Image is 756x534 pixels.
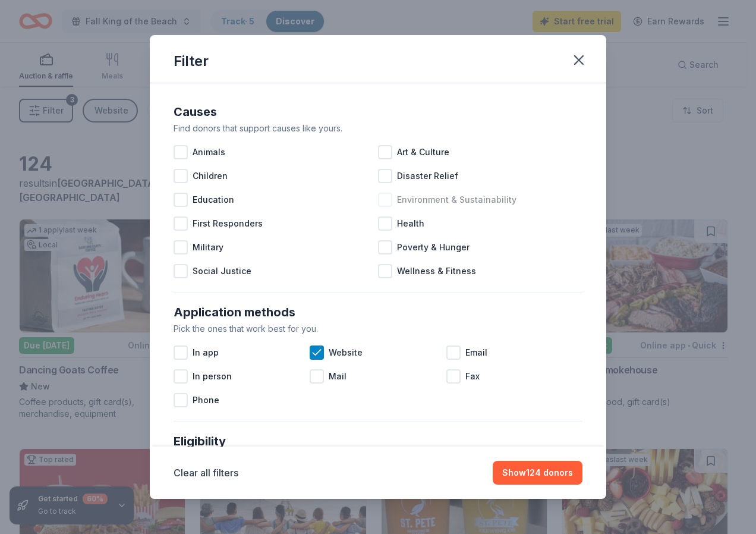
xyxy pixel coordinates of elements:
[397,145,449,159] span: Art & Culture
[174,52,209,71] div: Filter
[193,169,228,183] span: Children
[493,461,582,485] button: Show124 donors
[397,169,458,183] span: Disaster Relief
[397,216,424,231] span: Health
[174,303,582,322] div: Application methods
[193,193,234,207] span: Education
[397,193,516,207] span: Environment & Sustainability
[193,145,225,159] span: Animals
[397,264,476,278] span: Wellness & Fitness
[465,345,487,360] span: Email
[174,121,582,136] div: Find donors that support causes like yours.
[174,432,582,451] div: Eligibility
[193,264,251,278] span: Social Justice
[193,345,219,360] span: In app
[397,240,470,255] span: Poverty & Hunger
[174,466,238,480] button: Clear all filters
[193,393,219,407] span: Phone
[174,102,582,121] div: Causes
[193,369,232,384] span: In person
[193,240,223,255] span: Military
[193,216,263,231] span: First Responders
[174,322,582,336] div: Pick the ones that work best for you.
[465,369,480,384] span: Fax
[329,369,346,384] span: Mail
[329,345,363,360] span: Website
